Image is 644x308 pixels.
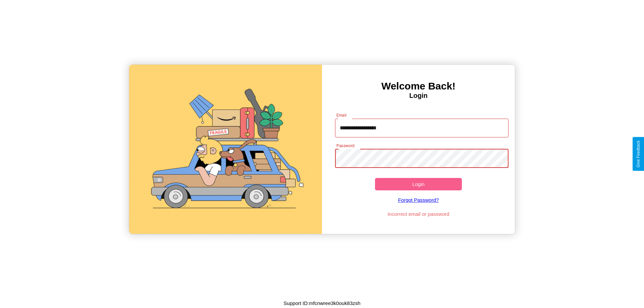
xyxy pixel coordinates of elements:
[332,190,505,209] a: Forgot Password?
[322,92,515,100] h4: Login
[332,209,505,219] p: Incorrect email or password
[336,143,354,148] label: Password
[129,65,322,234] img: gif
[336,112,347,118] label: Email
[636,140,641,168] div: Give Feedback
[283,299,360,308] p: Support ID: mfcnwree3k0ouk83zsh
[322,80,515,92] h3: Welcome Back!
[375,178,462,190] button: Login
